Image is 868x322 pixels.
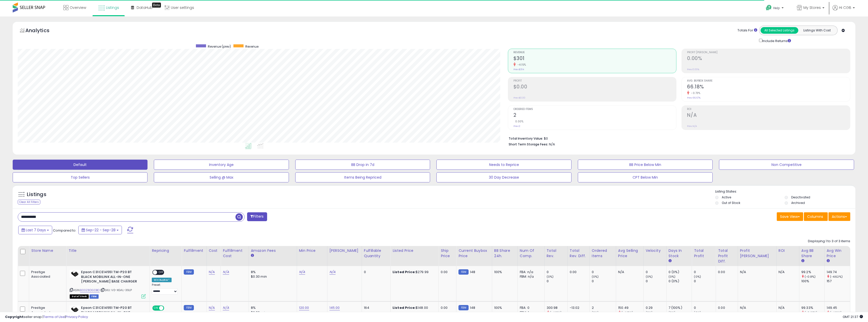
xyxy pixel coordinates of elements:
[740,248,774,259] div: Profit [PERSON_NAME]
[779,306,795,310] div: N/A
[808,239,850,244] div: Displaying 1 to 3 of 3 items
[513,80,676,82] span: Profit
[669,259,672,263] small: Days In Stock.
[827,306,850,310] div: 149.45
[694,306,716,310] div: 0
[761,27,798,34] button: All Selected Listings
[509,136,543,141] b: Total Inventory Value:
[247,212,267,221] button: Filters
[295,172,430,182] button: Items Being Repriced
[152,3,161,8] div: Tooltip anchor
[520,306,541,310] div: FBA: 0
[777,212,803,221] button: Save View
[718,270,734,274] div: 0.00
[251,253,254,258] small: Amazon Fees.
[827,270,850,274] div: 149.74
[715,189,855,194] p: Listing States:
[80,288,100,292] a: B00Z8DGDBO
[364,306,386,310] div: 164
[184,269,194,275] small: FBM
[791,195,810,199] label: Deactivated
[441,306,452,310] div: 0.00
[669,311,676,315] small: (0%)
[66,314,88,319] a: Privacy Policy
[516,63,526,67] small: -4.15%
[81,270,143,285] b: Epson C31CE14551 TM-P20 BT BLACK MOBILINK ALL-IN-ONE [PERSON_NAME] BASE CHARGER
[513,96,525,99] small: Prev: $0.00
[68,248,147,253] div: Title
[687,108,850,111] span: ROI
[245,44,258,49] span: Revenue
[804,212,828,221] button: Columns
[550,311,562,315] small: (-4.15%)
[154,160,289,170] button: Inventory Age
[299,305,309,310] a: 120.00
[70,270,80,277] img: 31i+6csPYXL._SL40_.jpg
[364,248,388,259] div: Fulfillable Quantity
[470,305,475,310] span: 148
[830,275,843,279] small: (-4.62%)
[209,248,219,253] div: Cost
[251,274,293,279] div: $0.30 min
[805,311,817,315] small: (-0.67%)
[801,279,824,283] div: 100%
[740,306,772,310] div: N/A
[827,248,848,259] div: Avg Win Price
[27,191,46,198] h5: Listings
[570,306,586,310] div: -13.02
[694,275,701,279] small: (0%)
[393,306,435,310] div: $148.00
[762,1,789,16] a: Help
[157,270,165,275] span: OFF
[329,248,360,253] div: [PERSON_NAME]
[779,248,797,253] div: ROI
[618,306,643,310] div: 150.49
[766,5,772,11] i: Get Help
[137,5,153,10] span: DataHub
[31,248,64,253] div: Store Name
[803,5,821,10] span: My Stores
[458,305,468,310] small: FBM
[393,270,416,274] b: Listed Price:
[839,5,851,10] span: Hi CGB
[31,270,62,279] div: Prestige Associated
[251,310,293,315] div: $0.30 min
[494,306,514,310] div: 100%
[621,311,633,315] small: (-4.15%)
[669,275,676,279] small: (0%)
[801,248,822,259] div: Avg BB Share
[805,275,816,279] small: (-0.8%)
[843,314,863,319] span: 2025-10-6 21:37 GMT
[547,306,567,310] div: 300.98
[694,248,714,259] div: Total Profit
[393,270,435,274] div: $279.99
[570,248,587,259] div: Total Rev. Diff.
[78,226,122,234] button: Sep-22 - Sep-28
[547,279,567,283] div: 0
[26,228,46,233] span: Last 7 Days
[152,278,172,282] div: Win BuyBox *
[687,80,850,82] span: Avg. Buybox Share
[833,5,855,16] a: Hi CGB
[513,120,524,123] small: 0.00%
[694,311,701,315] small: (0%)
[208,44,231,49] span: Revenue (prev)
[299,270,305,275] a: N/A
[547,248,565,259] div: Total Rev.
[718,248,735,264] div: Total Profit Diff.
[694,279,716,283] div: 0
[827,279,850,283] div: 157
[646,248,664,253] div: Velocity
[547,270,567,274] div: 0
[520,274,541,279] div: FBM: n/a
[364,270,386,274] div: 0
[513,55,676,62] h2: $301
[509,135,846,141] li: $0
[549,142,555,147] span: N/A
[153,306,159,310] span: ON
[801,270,824,274] div: 99.2%
[618,248,641,259] div: Avg Selling Price
[295,160,430,170] button: BB Drop in 7d
[184,248,204,253] div: Fulfillment
[740,270,772,274] div: N/A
